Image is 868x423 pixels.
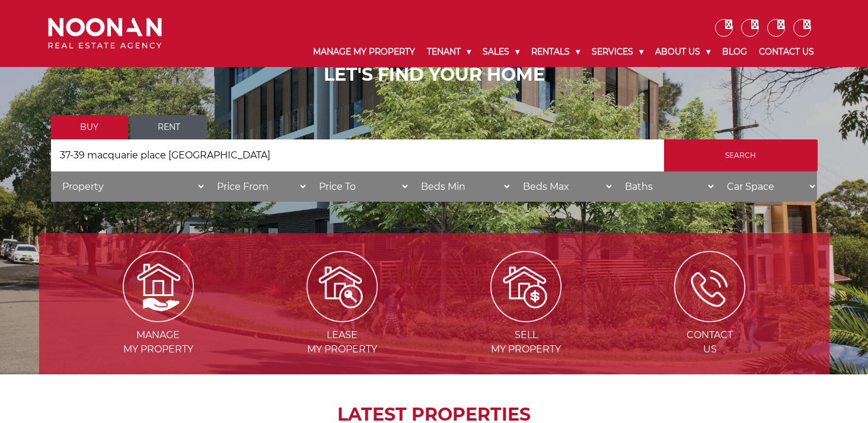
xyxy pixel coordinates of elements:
a: Tenant [421,37,477,67]
input: Search [664,139,818,171]
a: Rentals [525,37,586,67]
h1: LET'S FIND YOUR HOME [51,64,818,85]
a: Sales [477,37,525,67]
a: Contact Us [753,37,820,67]
span: Sell my Property [435,328,617,357]
a: Lease my property Leasemy Property [251,280,433,355]
img: ICONS [674,251,745,322]
input: Search by suburb, postcode or area [51,139,664,171]
img: Noonan Real Estate Agency [48,18,162,49]
a: Rent [130,115,208,139]
a: Manage My Property [307,37,421,67]
img: Lease my property [307,251,378,322]
a: Blog [716,37,753,67]
span: Manage my Property [68,328,249,357]
span: Contact Us [619,328,800,357]
img: Manage my Property [123,251,194,322]
img: Sell my property [490,251,561,322]
a: ICONS ContactUs [619,280,800,355]
span: Lease my Property [251,328,433,357]
a: About Us [649,37,716,67]
a: Sell my property Sellmy Property [435,280,617,355]
a: Services [586,37,649,67]
a: Buy [51,115,128,139]
a: Manage my Property Managemy Property [68,280,249,355]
